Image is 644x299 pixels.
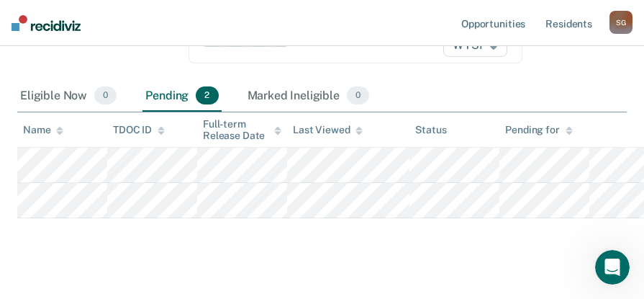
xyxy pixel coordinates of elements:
[113,124,165,136] div: TDOC ID
[609,11,632,34] button: SG
[293,124,363,136] div: Last Viewed
[595,250,630,285] iframe: Intercom live chat
[23,124,63,136] div: Name
[196,86,218,105] span: 2
[347,86,369,105] span: 0
[505,124,572,136] div: Pending for
[415,124,446,136] div: Status
[12,15,81,31] img: Recidiviz
[245,81,373,112] div: Marked Ineligible0
[142,81,221,112] div: Pending2
[203,118,281,143] div: Full-term Release Date
[17,81,119,112] div: Eligible Now0
[94,86,117,105] span: 0
[609,11,632,34] div: S G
